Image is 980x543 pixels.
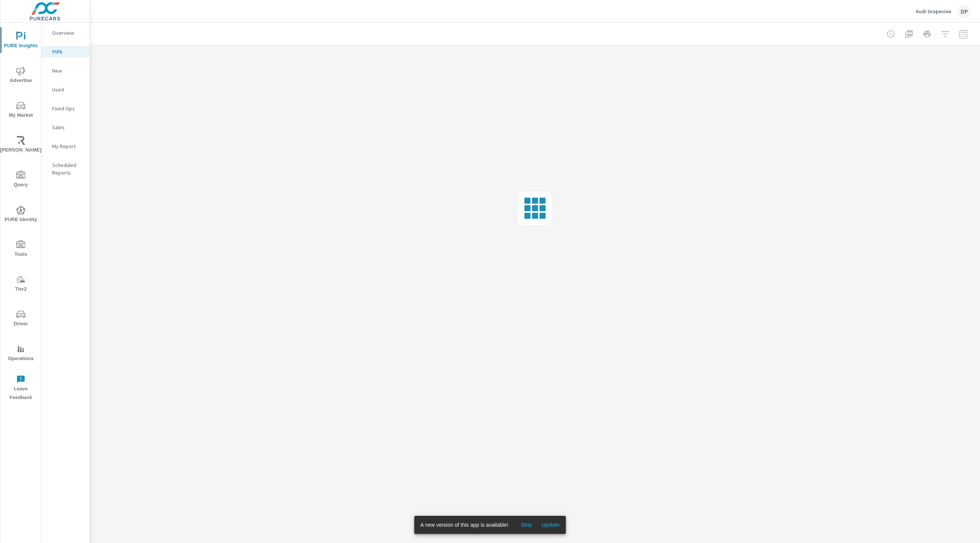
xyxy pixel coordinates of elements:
div: Fixed Ops [42,103,90,114]
p: Overview [52,29,84,37]
div: DP [957,5,971,18]
button: Skip [514,519,538,531]
span: Skip [517,521,535,528]
span: Operations [3,345,39,363]
span: A new version of this app is available! [420,522,509,528]
span: Tier2 [3,275,39,294]
span: Update [541,521,560,528]
span: Leave Feedback [3,375,39,402]
span: PURE Identity [3,206,39,224]
p: Sales [52,124,84,131]
div: PIPA [42,46,90,57]
div: Overview [42,27,90,39]
p: Audi Grapevine [916,8,951,15]
div: New [42,65,90,76]
div: Sales [42,122,90,133]
span: Tools [3,240,39,259]
p: Used [52,86,84,93]
span: Query [3,171,39,189]
p: PIPA [52,48,84,56]
span: PURE Insights [3,32,39,50]
div: Used [42,84,90,95]
span: My Market [3,101,39,120]
span: Advertise [3,67,39,85]
button: Update [538,519,563,531]
p: Scheduled Reports [52,161,84,176]
span: Driver [3,310,39,328]
div: Scheduled Reports [42,159,90,178]
p: My Report [52,142,84,150]
p: New [52,67,84,74]
span: [PERSON_NAME] [3,136,39,155]
div: nav menu [0,23,41,405]
div: My Report [42,141,90,152]
p: Fixed Ops [52,105,84,112]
